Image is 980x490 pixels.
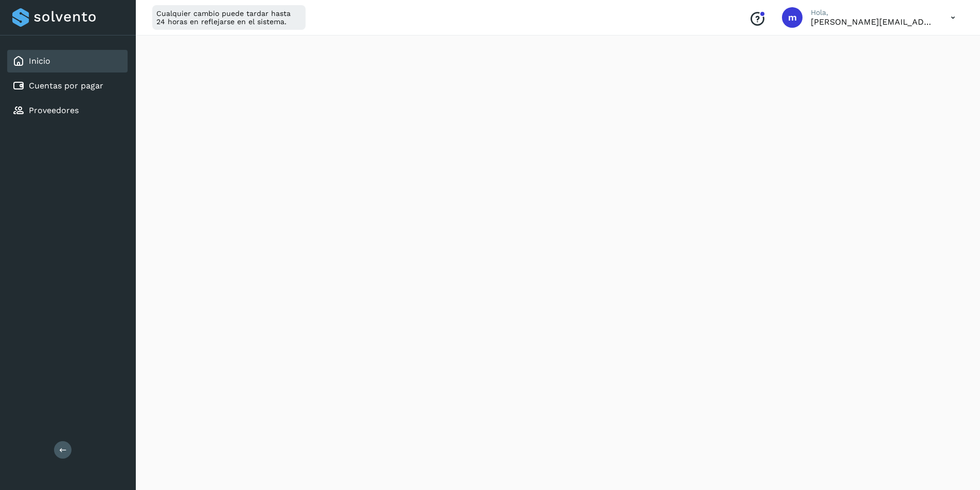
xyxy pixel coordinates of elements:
div: Cualquier cambio puede tardar hasta 24 horas en reflejarse en el sistema. [152,5,306,30]
p: martha@metaleslozano.com.mx [811,17,934,27]
div: Proveedores [7,99,128,122]
a: Inicio [29,56,50,66]
div: Cuentas por pagar [7,75,128,97]
a: Proveedores [29,105,79,115]
p: Hola, [811,8,934,17]
a: Cuentas por pagar [29,81,103,90]
div: Inicio [7,50,128,72]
